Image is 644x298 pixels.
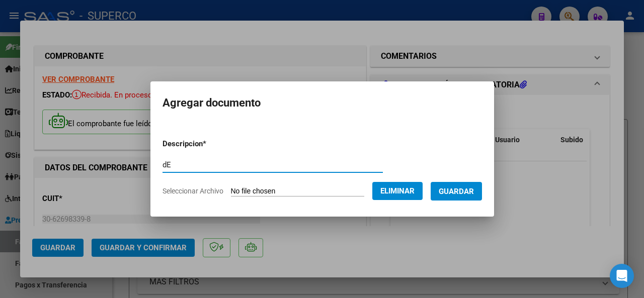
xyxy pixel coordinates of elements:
[610,264,634,288] div: Open Intercom Messenger
[163,93,482,113] h2: Agregar documento
[163,138,259,150] p: Descripcion
[380,186,415,195] span: Eliminar
[439,187,474,196] span: Guardar
[163,187,223,195] span: Seleccionar Archivo
[372,182,423,200] button: Eliminar
[431,182,482,201] button: Guardar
